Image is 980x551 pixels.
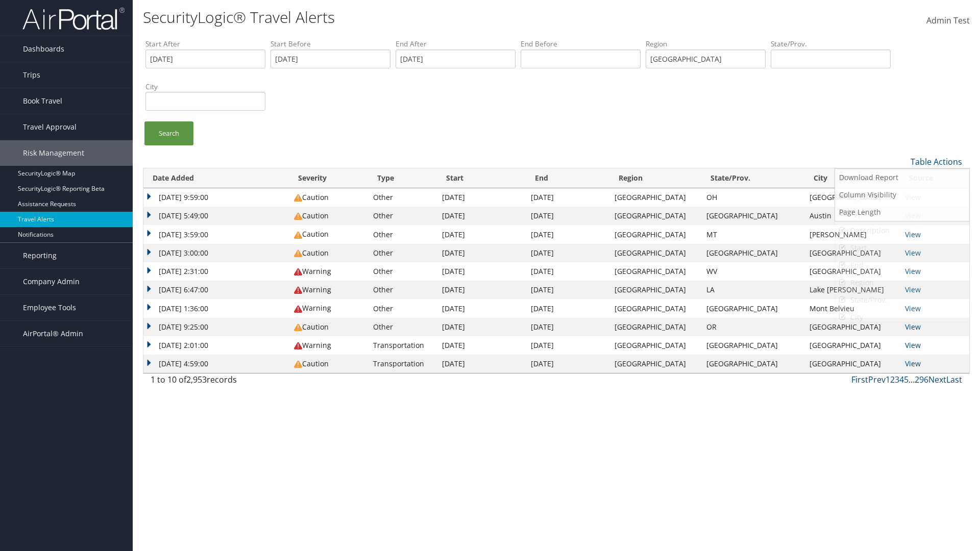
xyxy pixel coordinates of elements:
[835,291,969,309] a: State/Prov.
[23,243,57,268] span: Reporting
[23,114,77,140] span: Travel Approval
[23,321,83,346] span: AirPortal® Admin
[835,222,969,239] a: Description
[835,274,969,291] a: Region
[835,239,969,257] a: Start
[22,7,125,31] img: airportal-logo.png
[835,169,969,186] a: Download Report
[835,187,969,205] a: Severity
[835,309,969,326] a: City
[23,36,64,62] span: Dashboards
[835,170,969,187] a: Date Added
[23,295,76,320] span: Employee Tools
[835,257,969,274] a: End
[835,205,969,222] a: Type
[23,62,40,88] span: Trips
[23,88,62,114] span: Book Travel
[23,140,84,166] span: Risk Management
[23,269,80,294] span: Company Admin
